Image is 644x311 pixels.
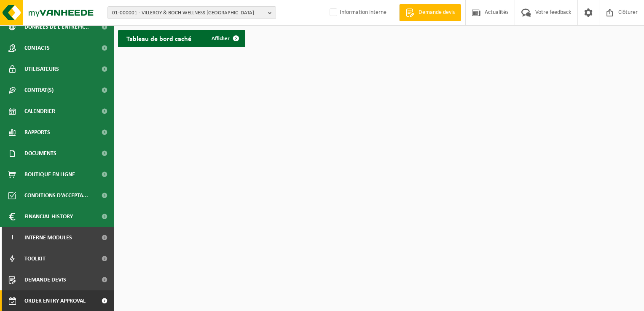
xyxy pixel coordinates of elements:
span: 01-000001 - VILLEROY & BOCH WELLNESS [GEOGRAPHIC_DATA] [112,7,265,19]
span: Boutique en ligne [24,164,75,185]
h2: Tableau de bord caché [118,30,200,46]
span: Calendrier [24,101,55,122]
label: Information interne [328,6,386,19]
span: Contacts [24,38,50,59]
span: Afficher [212,36,230,41]
span: Rapports [24,122,50,143]
a: Demande devis [399,4,461,21]
span: Financial History [24,206,73,227]
span: Demande devis [24,269,66,290]
span: Toolkit [24,248,46,269]
span: Interne modules [24,227,72,248]
button: 01-000001 - VILLEROY & BOCH WELLNESS [GEOGRAPHIC_DATA] [107,6,276,19]
span: Documents [24,143,56,164]
span: Demande devis [416,8,457,17]
a: Afficher [205,30,244,47]
span: Conditions d'accepta... [24,185,88,206]
span: I [8,227,16,248]
span: Contrat(s) [24,80,54,101]
span: Données de l'entrepr... [24,16,89,38]
span: Utilisateurs [24,59,59,80]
